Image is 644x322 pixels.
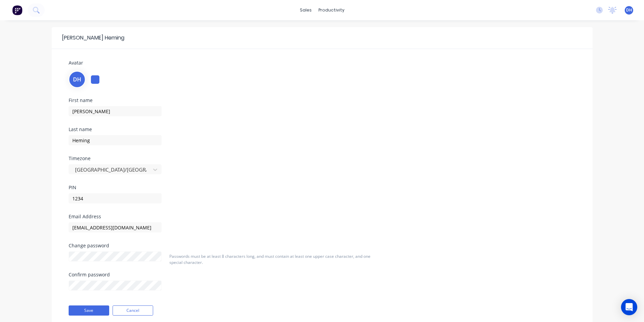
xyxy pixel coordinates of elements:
[69,214,231,219] div: Email Address
[58,34,124,42] div: [PERSON_NAME] Heming
[113,305,153,316] button: Cancel
[73,75,81,83] span: DH
[69,59,83,66] span: Avatar
[621,299,637,315] div: Open Intercom Messenger
[69,98,231,103] div: First name
[296,5,315,15] div: sales
[626,7,632,13] span: DH
[12,5,22,15] img: Factory
[69,127,231,132] div: Last name
[69,185,231,190] div: PIN
[169,253,371,265] span: Passwords must be at least 8 characters long, and must contain at least one upper case character,...
[69,156,231,161] div: Timezone
[69,243,162,248] div: Change password
[69,272,162,277] div: Confirm password
[69,305,109,316] button: Save
[315,5,348,15] div: productivity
